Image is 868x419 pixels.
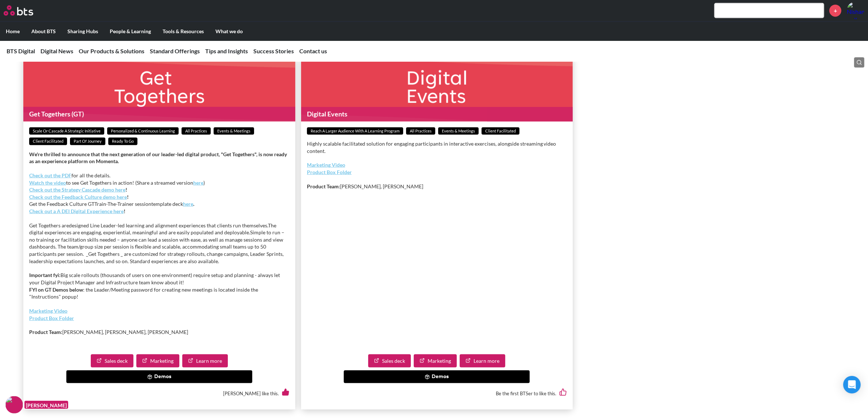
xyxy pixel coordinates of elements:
[26,22,62,41] label: About BTS
[7,47,35,54] a: BTS Digital
[29,222,69,228] em: Get Togethers are
[4,5,33,16] img: BTS Logo
[29,222,289,265] p: designed Line Leader-led learning and alignment experiences that clients run themselves. Simple t...
[829,5,841,17] a: +
[414,354,457,368] a: Marketing
[438,127,479,135] span: Events & Meetings
[125,187,127,193] strong: !
[150,47,200,54] a: Standard Offerings
[136,354,179,368] a: Marketing
[307,183,340,189] strong: Product Team:
[182,354,228,368] a: Learn more
[40,47,73,54] a: Digital News
[66,370,252,384] button: Demos
[847,2,864,19] img: Nishant Jadhav
[214,127,254,135] span: Events & Meetings
[205,47,248,54] a: Tips and Insights
[24,401,68,409] figcaption: [PERSON_NAME]
[70,138,105,145] span: Part of Journey
[29,383,289,403] div: [PERSON_NAME] like this.
[193,180,203,186] a: here
[29,315,74,321] a: Product Box Folder
[307,127,403,135] span: Reach a Larger Audience With a Learning Program
[307,169,352,175] a: Product Box Folder
[307,140,567,154] p: Highly scalable facilitated solution for engaging participants in interactive exercises, alongsid...
[29,272,61,278] strong: Important fyi:
[301,107,573,121] h1: Digital Events
[368,354,411,368] a: Sales deck
[29,194,127,200] a: Check out the Feedback Culture demo here
[79,47,144,54] a: Our Products & Solutions
[29,127,104,135] span: Scale or Cascade a Strategic Initiative
[29,328,289,336] p: [PERSON_NAME], [PERSON_NAME], [PERSON_NAME]
[29,308,67,314] a: Marketing Video
[104,22,157,41] label: People & Learning
[253,47,294,54] a: Success Stories
[91,354,133,368] a: Sales deck
[29,172,289,215] p: for all the details. to see Get Togethers in action! (Share a streamed version ) Get the Feedback...
[108,138,137,145] span: Ready to go
[210,22,249,41] label: What we do
[344,370,530,384] button: Demos
[4,5,47,16] a: Go home
[29,138,67,145] span: Client facilitated
[29,208,124,214] a: Check out a A DEI Digital Experience here
[193,201,194,207] strong: .
[29,151,287,165] strong: We're thrilled to announce that the next generation of our leader-led digital product, "Get Toget...
[183,201,193,207] a: here
[29,287,83,293] strong: FYI on GT Demos below
[29,187,125,193] a: Check out the Strategy Cascade demo here
[29,329,62,335] strong: Product Team:
[124,208,125,214] strong: !
[482,127,519,135] span: Client facilitated
[460,354,505,368] a: Learn more
[299,47,327,54] a: Contact us
[62,22,104,41] label: Sharing Hubs
[847,2,864,19] a: Profile
[29,180,66,186] a: Watch the video
[29,172,71,178] a: Check out the PDF
[107,127,179,135] span: Personalized & Continuous Learning
[94,201,151,207] em: Train-The-Trainer session
[29,272,289,300] p: Big scale rollouts (thousands of users on one environment) require setup and planning - always le...
[182,127,211,135] span: All practices
[307,383,567,403] div: Be the first BTSer to like this.
[5,396,23,414] img: F
[127,194,129,200] strong: !
[307,162,345,168] a: Marketing Video
[23,107,295,121] h1: Get Togethers (GT)
[307,183,567,190] p: [PERSON_NAME], [PERSON_NAME]
[843,376,861,393] div: Open Intercom Messenger
[157,22,210,41] label: Tools & Resources
[406,127,435,135] span: All practices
